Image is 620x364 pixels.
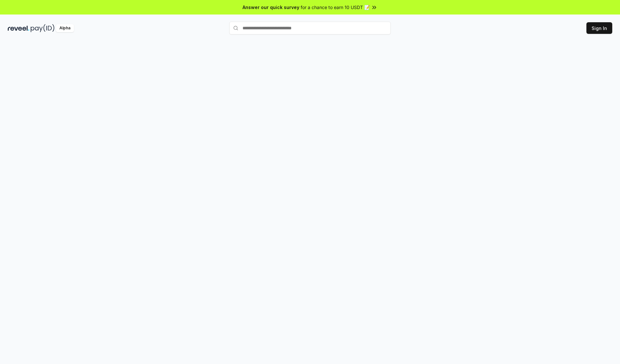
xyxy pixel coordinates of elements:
img: pay_id [31,24,55,32]
img: reveel_dark [8,24,29,32]
button: Sign In [586,22,612,34]
span: for a chance to earn 10 USDT 📝 [301,4,370,11]
span: Answer our quick survey [243,4,299,11]
div: Alpha [56,24,74,32]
